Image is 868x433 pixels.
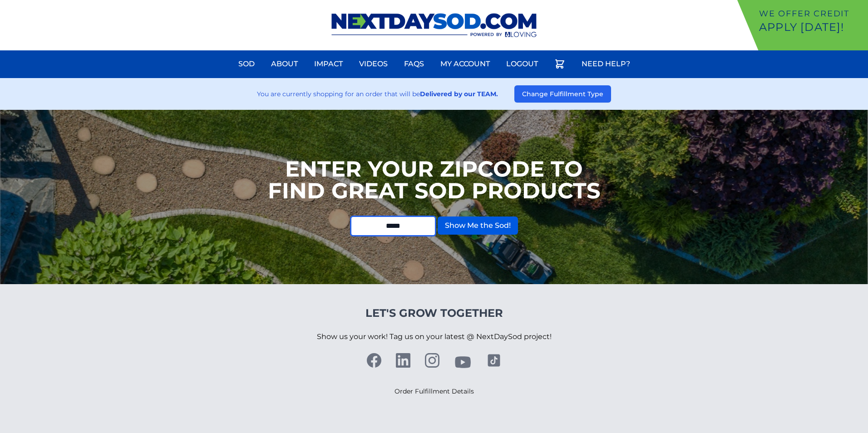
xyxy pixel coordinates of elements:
a: Impact [309,53,348,75]
h1: Enter your Zipcode to Find Great Sod Products [268,158,601,202]
a: Order Fulfillment Details [395,387,474,395]
h4: Let's Grow Together [317,306,552,320]
a: Sod [233,53,260,75]
button: Change Fulfillment Type [514,85,611,103]
p: Show us your work! Tag us on your latest @ NextDaySod project! [317,320,552,353]
a: About [266,53,303,75]
a: FAQs [399,53,429,75]
a: Logout [501,53,543,75]
a: Videos [354,53,393,75]
strong: Delivered by our TEAM. [420,90,498,98]
a: Need Help? [576,53,636,75]
a: My Account [435,53,495,75]
p: We offer Credit [759,7,864,20]
p: Apply [DATE]! [759,20,864,34]
button: Show Me the Sod! [438,216,518,235]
